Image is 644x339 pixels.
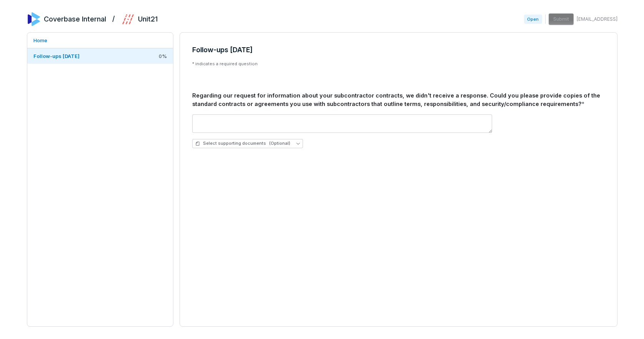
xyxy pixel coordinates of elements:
a: Home [27,33,173,48]
span: 0 % [159,53,167,60]
span: Select supporting documents [195,141,290,146]
h3: Follow-ups [DATE] [192,45,605,55]
div: Regarding our request for information about your subcontractor contracts, we didn't receive a res... [192,91,605,108]
p: * indicates a required question [192,61,605,67]
span: (Optional) [269,141,290,146]
span: Follow-ups [DATE] [33,53,80,59]
a: Follow-ups [DATE]0% [27,48,173,64]
span: Open [524,15,542,24]
h2: / [112,12,115,24]
h2: Coverbase Internal [44,14,106,24]
span: [EMAIL_ADDRESS] [577,16,617,22]
h2: Unit21 [138,14,158,24]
